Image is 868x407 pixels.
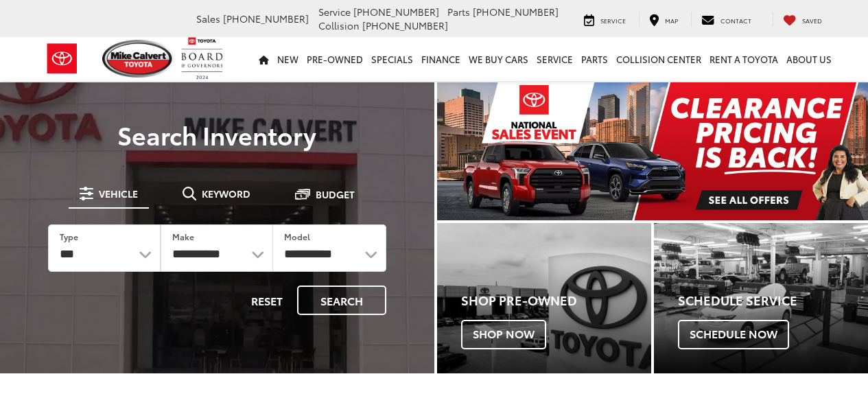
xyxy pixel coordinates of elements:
a: Specials [367,37,417,81]
label: Model [284,231,310,242]
a: Service [532,37,577,81]
a: Finance [417,37,465,81]
a: Map [639,12,688,26]
a: Shop Pre-Owned Shop Now [437,223,651,373]
a: About Us [782,37,836,81]
span: Saved [802,16,822,25]
span: Vehicle [99,189,138,198]
a: Collision Center [612,37,705,81]
span: Budget [316,189,355,199]
a: My Saved Vehicles [773,12,832,26]
h4: Shop Pre-Owned [461,294,651,307]
label: Type [60,231,78,242]
a: Service [574,12,636,26]
a: Contact [691,12,762,26]
a: Rent a Toyota [705,37,782,81]
a: New [273,37,303,81]
span: Map [665,16,678,25]
button: Reset [239,286,294,315]
span: Sales [196,12,220,25]
h3: Search Inventory [29,121,406,148]
span: Schedule Now [678,320,789,349]
button: Search [297,286,386,315]
img: Toyota [36,36,88,81]
img: Mike Calvert Toyota [102,40,175,78]
a: Parts [577,37,612,81]
span: Service [318,5,351,19]
span: [PHONE_NUMBER] [473,5,559,19]
span: [PHONE_NUMBER] [353,5,439,19]
span: Parts [447,5,470,19]
h4: Schedule Service [678,294,868,307]
a: Home [255,37,273,81]
span: Collision [318,19,360,32]
span: [PHONE_NUMBER] [362,19,448,32]
span: Keyword [202,189,250,198]
span: Contact [720,16,751,25]
span: Service [600,16,626,25]
a: WE BUY CARS [465,37,532,81]
div: Toyota [654,223,868,373]
div: Toyota [437,223,651,373]
label: Make [172,231,194,242]
span: [PHONE_NUMBER] [223,12,309,25]
a: Schedule Service Schedule Now [654,223,868,373]
span: Shop Now [461,320,546,349]
a: Pre-Owned [303,37,367,81]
